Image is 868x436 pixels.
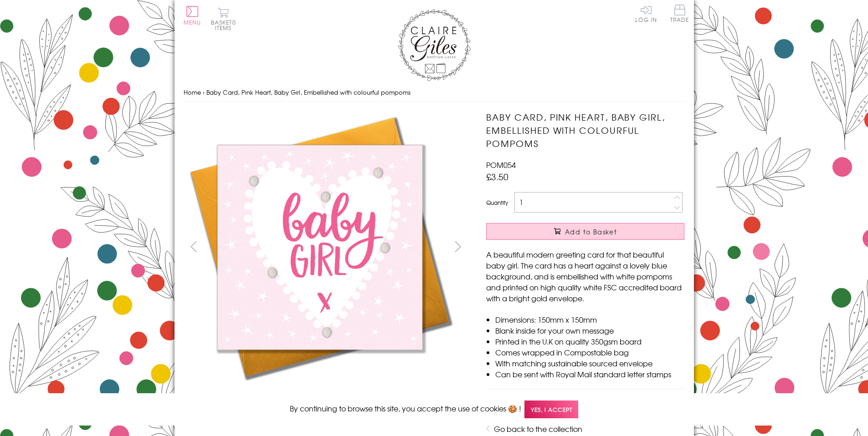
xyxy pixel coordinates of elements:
span: › [203,88,205,96]
li: Comes wrapped in Compostable bag [495,347,684,358]
a: Trade [670,5,689,24]
img: Baby Card, Pink Heart, Baby Girl, Embellished with colourful pompoms [183,111,457,384]
button: Menu [184,6,201,25]
span: Yes, I accept [524,401,578,418]
span: Baby Card, Pink Heart, Baby Girl, Embellished with colourful pompoms [206,88,411,96]
li: Dimensions: 150mm x 150mm [495,314,684,325]
li: With matching sustainable sourced envelope [495,358,684,369]
nav: breadcrumbs [184,83,685,102]
button: prev [184,236,204,257]
a: Log In [635,5,657,22]
li: Can be sent with Royal Mail standard letter stamps [495,369,684,380]
span: 0 items [215,18,236,32]
span: Add to Basket [565,227,617,236]
li: Printed in the U.K on quality 350gsm board [495,336,684,347]
a: Home [184,88,201,96]
span: POM054 [486,159,516,170]
img: Baby Card, Pink Heart, Baby Girl, Embellished with colourful pompoms [468,111,741,382]
button: Add to Basket [486,223,684,240]
img: Claire Giles Greetings Cards [398,9,471,81]
button: next [447,236,468,257]
label: Quantity [486,198,508,207]
a: Go back to the collection [494,423,582,434]
p: A beautiful modern greeting card for that beautiful baby girl. The card has a heart against a lov... [486,249,684,304]
span: £3.50 [486,170,508,183]
span: Menu [184,18,201,26]
h1: Baby Card, Pink Heart, Baby Girl, Embellished with colourful pompoms [486,111,684,150]
li: Blank inside for your own message [495,325,684,336]
button: Basket0 items [211,7,236,30]
span: Trade [670,5,689,22]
